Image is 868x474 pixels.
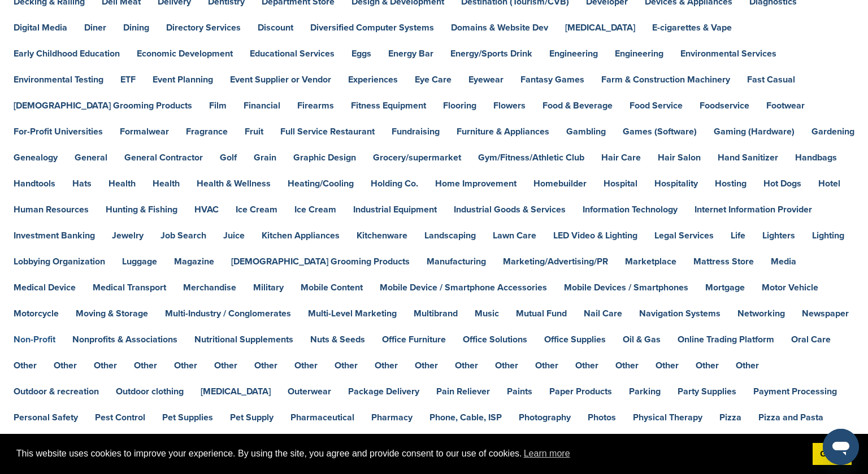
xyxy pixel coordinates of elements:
a: Discount [258,23,293,32]
a: Educational Services [250,49,335,58]
a: Hand Sanitizer [718,153,778,162]
a: Pet Supplies [162,413,213,422]
a: Marketing/Advertising/PR [503,257,608,266]
a: Magazine [174,257,214,266]
a: Event Supplier or Vendor [230,75,331,84]
a: Mobile Content [301,283,363,292]
a: [DEMOGRAPHIC_DATA] Grooming Products [231,257,410,266]
a: Other [656,361,679,370]
a: Home Improvement [435,179,517,188]
a: Food & Beverage [542,101,613,110]
a: Hotel [818,179,840,188]
a: ETF [120,75,136,84]
a: Directory Services [166,23,241,32]
a: Lobbying Organization [14,257,105,266]
a: Fragrance [186,127,228,136]
a: Legal Services [654,231,714,240]
a: Pharmacy [371,413,413,422]
a: Phone, Cable, ISP [429,413,502,422]
a: Hospitality [654,179,698,188]
a: Gaming (Hardware) [714,127,795,136]
a: Mattress Store [693,257,754,266]
a: [MEDICAL_DATA] [565,23,635,32]
a: HVAC [194,205,219,214]
a: Media [771,257,796,266]
a: Handtools [14,179,55,188]
a: Digital Media [14,23,67,32]
a: Ice Cream [236,205,277,214]
a: Environmental Testing [14,75,103,84]
a: Other [455,361,478,370]
a: Energy Bar [388,49,433,58]
a: Early Childhood Education [14,49,120,58]
a: Navigation Systems [639,309,721,318]
a: Formalwear [120,127,169,136]
a: Other [575,361,598,370]
a: Nonprofits & Associations [72,335,177,344]
a: Nutritional Supplements [194,335,293,344]
a: Outdoor & recreation [14,387,99,396]
a: Merchandise [183,283,236,292]
a: Hot Dogs [763,179,801,188]
a: Fantasy Games [520,75,584,84]
a: Outdoor clothing [116,387,184,396]
a: Office Furniture [382,335,446,344]
a: Hospital [604,179,637,188]
a: Motor Vehicle [762,283,818,292]
a: Domains & Website Dev [451,23,548,32]
a: Golf [220,153,237,162]
a: Industrial Equipment [353,205,437,214]
a: E-cigarettes & Vape [652,23,732,32]
a: Eyewear [468,75,504,84]
a: Other [214,361,237,370]
a: Ice Cream [294,205,336,214]
a: Firearms [297,101,334,110]
a: Mortgage [705,283,745,292]
a: Hunting & Fishing [106,205,177,214]
a: Mobile Device / Smartphone Accessories [380,283,547,292]
a: Moving & Storage [76,309,148,318]
a: Pest Control [95,413,145,422]
a: Non-Profit [14,335,55,344]
a: Farm & Construction Machinery [601,75,730,84]
a: Industrial Goods & Services [454,205,566,214]
a: Other [375,361,398,370]
a: Networking [737,309,785,318]
a: Landscaping [424,231,476,240]
a: Gambling [566,127,606,136]
a: Games (Software) [623,127,697,136]
a: Kitchenware [357,231,407,240]
a: Experiences [348,75,398,84]
a: Heating/Cooling [288,179,354,188]
a: Juice [223,231,245,240]
a: Economic Development [137,49,233,58]
a: Mobile Devices / Smartphones [564,283,688,292]
a: Health [153,179,180,188]
a: Fitness Equipment [351,101,426,110]
a: Mutual Fund [516,309,567,318]
a: Dining [123,23,149,32]
a: Environmental Services [680,49,776,58]
a: General Contractor [124,153,203,162]
a: Life [731,231,745,240]
a: Film [209,101,227,110]
a: Lighters [762,231,795,240]
a: Oil & Gas [623,335,661,344]
a: Oral Care [791,335,831,344]
span: This website uses cookies to improve your experience. By using the site, you agree and provide co... [16,445,804,462]
a: Fast Casual [747,75,795,84]
a: Other [736,361,759,370]
a: Financial [244,101,280,110]
a: Hair Salon [658,153,701,162]
a: Health [108,179,136,188]
a: Other [294,361,318,370]
a: Paints [507,387,532,396]
a: Party Supplies [678,387,736,396]
a: Lighting [812,231,844,240]
a: Office Solutions [463,335,527,344]
a: Investment Banking [14,231,95,240]
a: Multi-Industry / Conglomerates [165,309,291,318]
a: Eggs [351,49,371,58]
a: Full Service Restaurant [280,127,375,136]
a: Pet Supply [230,413,274,422]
